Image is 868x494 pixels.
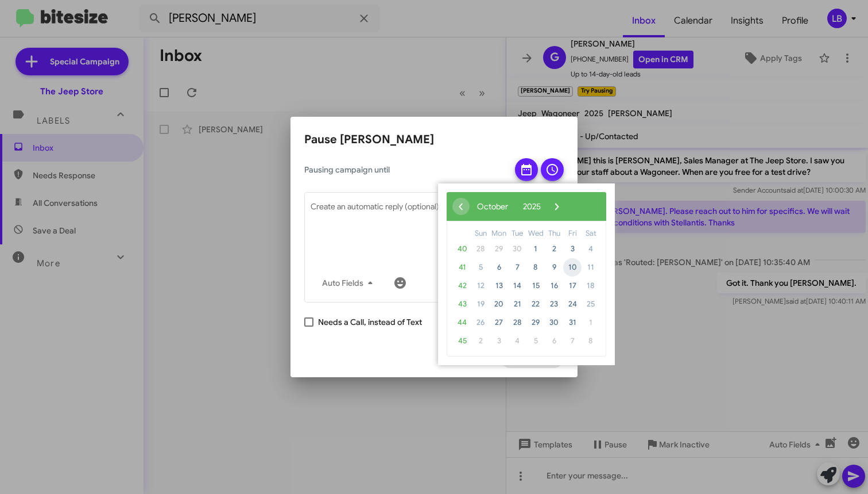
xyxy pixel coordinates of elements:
span: 28 [471,240,490,258]
span: 22 [526,295,545,313]
span: 5 [471,258,490,277]
bs-datepicker-container: calendar [438,183,615,365]
span: Needs a Call, instead of Text [318,315,422,329]
span: 17 [563,277,582,295]
span: 8 [582,332,600,350]
span: 30 [508,240,526,258]
th: weekday [490,227,508,240]
button: 2025 [516,198,548,215]
span: 8 [526,258,545,277]
span: 41 [453,258,471,277]
span: 30 [545,313,563,332]
span: Pausing campaign until [304,164,505,175]
span: 6 [490,258,508,277]
span: 11 [582,258,600,277]
span: 10 [563,258,582,277]
span: 14 [508,277,526,295]
span: 28 [508,313,526,332]
span: 4 [582,240,600,258]
span: 1 [582,313,600,332]
th: weekday [526,227,545,240]
span: 15 [526,277,545,295]
span: 13 [490,277,508,295]
th: weekday [508,227,526,240]
span: Auto Fields [322,273,377,293]
th: weekday [563,227,582,240]
span: 3 [563,240,582,258]
span: 2 [471,332,490,350]
h2: Pause [PERSON_NAME] [304,131,564,149]
bs-datepicker-navigation-view: ​ ​ ​ [452,198,565,209]
span: 23 [545,295,563,313]
span: 43 [453,295,471,313]
th: weekday [471,227,490,240]
span: 16 [545,277,563,295]
span: 19 [471,295,490,313]
span: 29 [526,313,545,332]
th: weekday [545,227,563,240]
span: 26 [471,313,490,332]
span: 4 [508,332,526,350]
span: 24 [563,295,582,313]
span: 21 [508,295,526,313]
span: 29 [490,240,508,258]
span: 44 [453,313,471,332]
span: 2025 [523,201,541,212]
span: 7 [508,258,526,277]
button: Auto Fields [313,273,386,293]
button: › [548,198,565,215]
th: weekday [582,227,600,240]
span: 27 [490,313,508,332]
span: 42 [453,277,471,295]
span: ‹ [452,198,470,215]
span: 12 [471,277,490,295]
span: 40 [453,240,471,258]
span: 5 [526,332,545,350]
span: 1 [526,240,545,258]
span: 31 [563,313,582,332]
span: October [477,201,508,212]
span: 3 [490,332,508,350]
span: 7 [563,332,582,350]
span: 45 [453,332,471,350]
span: 25 [582,295,600,313]
span: 6 [545,332,563,350]
span: 20 [490,295,508,313]
span: 18 [582,277,600,295]
span: 9 [545,258,563,277]
button: October [470,198,516,215]
span: 2 [545,240,563,258]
